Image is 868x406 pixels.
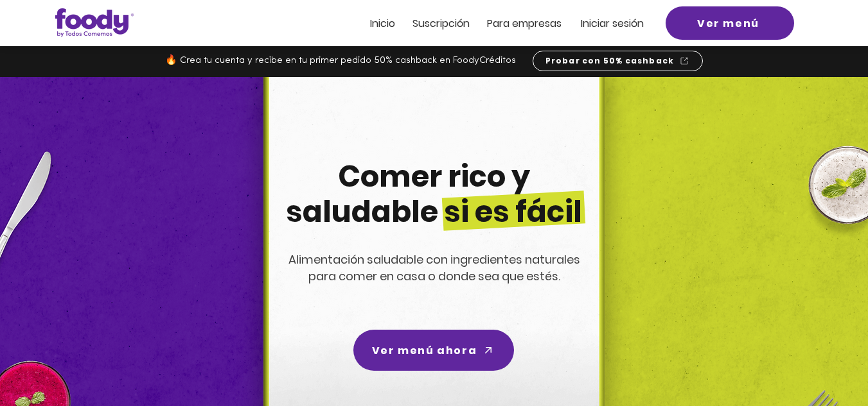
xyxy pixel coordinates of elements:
a: Suscripción [412,18,470,29]
a: Ver menú ahora [353,330,514,371]
span: Alimentación saludable con ingredientes naturales para comer en casa o donde sea que estés. [288,251,580,284]
a: Probar con 50% cashback [533,51,703,71]
span: Pa [487,16,499,31]
a: Iniciar sesión [581,18,644,29]
a: Inicio [370,18,395,29]
span: Iniciar sesión [581,16,644,31]
a: Ver menú [666,6,794,40]
span: Ver menú ahora [372,343,477,359]
span: 🔥 Crea tu cuenta y recibe en tu primer pedido 50% cashback en FoodyCréditos [165,56,516,65]
a: Para empresas [487,18,562,29]
img: Logo_Foody V2.0.0 (3).png [55,8,134,37]
iframe: Messagebird Livechat Widget [793,332,855,393]
span: Suscripción [412,16,470,31]
span: Ver menú [697,15,759,31]
span: ra empresas [499,16,562,31]
span: Comer rico y saludable si es fácil [286,156,582,232]
span: Probar con 50% cashback [545,55,675,67]
span: Inicio [370,16,395,31]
